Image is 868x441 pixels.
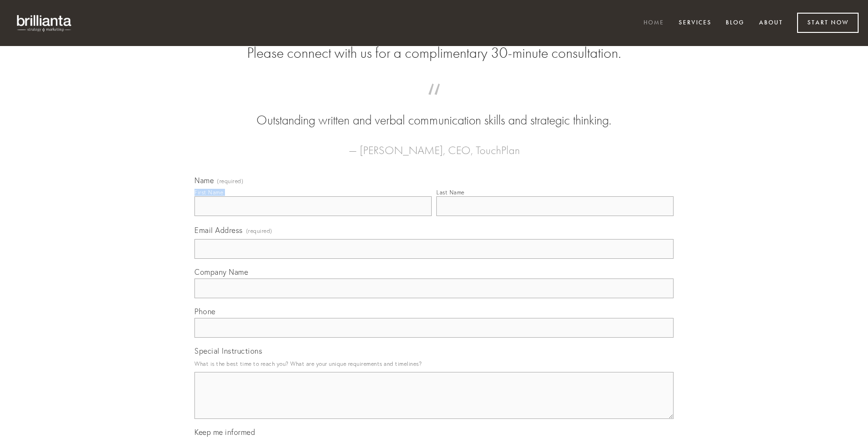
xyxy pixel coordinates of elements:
[194,44,674,62] h2: Please connect with us for a complimentary 30-minute consultation.
[436,189,465,196] div: Last Name
[194,427,255,437] span: Keep me informed
[217,178,243,184] span: (required)
[194,176,214,185] span: Name
[194,189,223,196] div: First Name
[194,307,216,316] span: Phone
[194,225,243,235] span: Email Address
[720,15,751,31] a: Blog
[194,346,262,356] span: Special Instructions
[9,9,80,37] img: brillianta - research, strategy, marketing
[637,15,670,31] a: Home
[797,13,859,33] a: Start Now
[246,224,272,237] span: (required)
[209,130,659,160] figcaption: — [PERSON_NAME], CEO, TouchPlan
[194,357,674,370] p: What is the best time to reach you? What are your unique requirements and timelines?
[209,93,659,111] span: “
[194,267,248,277] span: Company Name
[753,15,789,31] a: About
[673,15,718,31] a: Services
[209,93,659,130] blockquote: Outstanding written and verbal communication skills and strategic thinking.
